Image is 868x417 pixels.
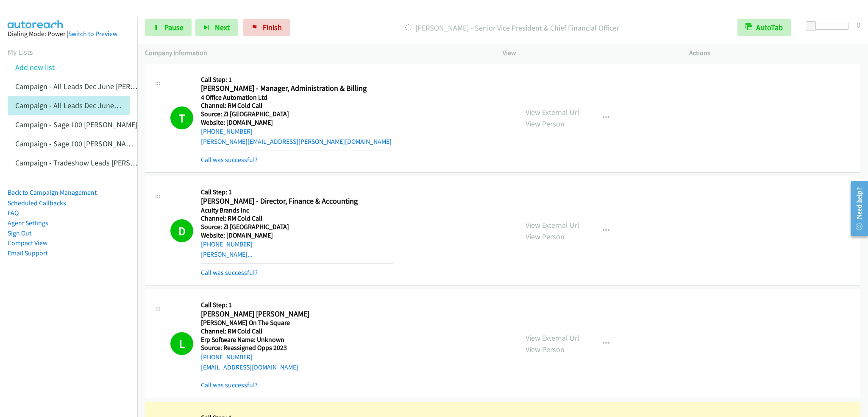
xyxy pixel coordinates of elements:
a: Campaign - Tradeshow Leads [PERSON_NAME] Cloned [15,158,189,168]
h5: Channel: RM Cold Call [201,327,393,336]
a: Call was successful? [201,156,258,164]
h5: Call Step: 1 [201,76,393,84]
a: View External Url [526,220,579,230]
a: View Person [526,119,565,129]
a: [PERSON_NAME][EMAIL_ADDRESS][PERSON_NAME][DOMAIN_NAME] [201,137,392,146]
a: Switch to Preview [68,30,117,38]
a: View External Url [526,333,579,343]
a: Call was successful? [201,269,258,277]
h5: 4 Office Automation Ltd [201,93,393,102]
a: Sign Out [8,229,31,237]
h2: [PERSON_NAME] - Manager, Administration & Billing [201,84,393,93]
a: Campaign - Sage 100 [PERSON_NAME] [15,120,137,129]
h5: Channel: RM Cold Call [201,101,393,110]
a: Email Support [8,249,47,257]
a: Finish [243,19,290,36]
iframe: Resource Center [844,175,868,242]
h5: [PERSON_NAME] On The Square [201,319,393,327]
h5: Erp Software Name: Unknown [201,336,393,344]
a: [PHONE_NUMBER] [201,127,253,135]
a: [PERSON_NAME]... [201,250,253,258]
div: Dialing Mode: Power | [8,29,130,39]
a: Back to Campaign Management [8,188,97,196]
a: Add new list [15,62,55,72]
h5: Acuity Brands Inc [201,206,393,215]
a: Campaign - All Leads Dec June [PERSON_NAME] [15,81,169,91]
button: Next [195,19,238,36]
h5: Website: [DOMAIN_NAME] [201,118,393,127]
h5: Source: Reassigned Opps 2023 [201,344,393,352]
a: My Lists [8,47,33,57]
span: Next [215,22,230,32]
h1: D [170,219,193,242]
a: View Person [526,344,565,354]
a: [PHONE_NUMBER] [201,353,253,361]
div: 0 [857,19,860,31]
p: [PERSON_NAME] - Senior Vice President & Chief Financial Officer [301,22,722,34]
span: Pause [164,22,184,32]
a: [EMAIL_ADDRESS][DOMAIN_NAME] [201,363,298,371]
a: [PHONE_NUMBER] [201,240,253,248]
p: Company Information [145,48,487,58]
a: Pause [145,19,192,36]
span: Finish [263,22,282,32]
p: View [503,48,674,58]
h1: L [170,332,193,355]
a: Compact View [8,239,47,247]
h5: Source: ZI [GEOGRAPHIC_DATA] [201,223,393,231]
h5: Call Step: 1 [201,188,393,196]
h5: Channel: RM Cold Call [201,214,393,223]
h5: Call Step: 1 [201,301,393,309]
a: Call was successful? [201,381,258,389]
button: AutoTab [737,19,791,36]
h5: Website: [DOMAIN_NAME] [201,231,393,240]
a: FAQ [8,209,19,217]
a: View Person [526,232,565,241]
a: Campaign - All Leads Dec June [PERSON_NAME] Cloned [15,101,194,110]
div: Delay between calls (in seconds) [810,23,849,30]
a: Scheduled Callbacks [8,199,66,207]
h2: [PERSON_NAME] - Director, Finance & Accounting [201,196,393,206]
a: View External Url [526,107,579,117]
h1: T [170,106,193,129]
a: Agent Settings [8,219,48,227]
h5: Source: ZI [GEOGRAPHIC_DATA] [201,110,393,118]
h2: [PERSON_NAME] [PERSON_NAME] [201,309,393,319]
p: Actions [689,48,860,58]
a: Campaign - Sage 100 [PERSON_NAME] Cloned [15,139,162,148]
